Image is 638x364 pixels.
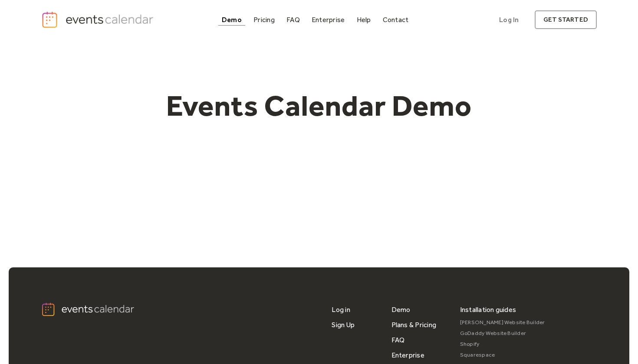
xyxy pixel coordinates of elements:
a: GoDaddy Website Builder [460,328,545,339]
a: FAQ [283,14,303,26]
a: Log in [332,302,350,317]
a: get started [535,10,597,29]
a: Squarespace [460,350,545,361]
a: Demo [218,14,245,26]
div: Demo [222,17,242,22]
div: Contact [383,17,409,22]
a: Help [353,14,375,26]
a: Contact [379,14,412,26]
div: Pricing [253,17,275,22]
a: Enterprise [308,14,348,26]
a: Demo [391,302,411,317]
a: [PERSON_NAME] Website Builder [460,317,545,328]
a: Log In [490,10,527,29]
a: Plans & Pricing [391,317,437,332]
a: FAQ [391,332,405,348]
div: FAQ [286,17,300,22]
h1: Events Calendar Demo [152,88,486,123]
a: Enterprise [391,348,424,363]
a: Pricing [250,14,278,26]
div: Installation guides [460,302,516,317]
a: Sign Up [332,317,355,332]
div: Help [357,17,371,22]
a: home [41,11,156,29]
div: Enterprise [312,17,345,22]
a: Shopify [460,339,545,350]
